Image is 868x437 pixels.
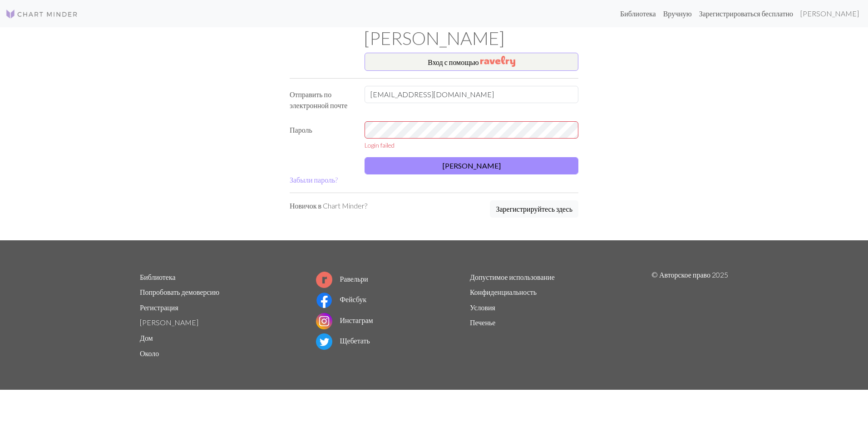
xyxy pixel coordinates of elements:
button: [PERSON_NAME] [365,157,578,174]
a: Зарегистрироваться бесплатно [695,5,797,23]
font: Вход с помощью [428,58,479,66]
p: Новичок в Chart Minder? [290,200,367,211]
div: Login failed [365,140,578,150]
a: Зарегистрируйтесь здесь [490,200,578,218]
a: Фейсбук [316,295,366,303]
a: Забыли пароль? [290,175,338,184]
a: [PERSON_NAME] [140,318,198,327]
img: Логотип Instagram [316,313,332,329]
a: Вручную [660,5,695,23]
img: Равельри [480,56,515,67]
button: Вход с помощью [365,53,578,71]
a: Условия [470,303,495,312]
font: © Авторское право 2025 [651,270,728,279]
img: Логотип Twitter [316,333,332,350]
img: Лого [5,9,78,20]
a: Щебетать [316,336,370,345]
label: Пароль [284,121,359,150]
a: Конфиденциальность [470,288,537,296]
a: Библиотека [616,5,660,23]
h1: [PERSON_NAME] [134,27,734,49]
img: Логотип Ravelry [316,272,332,288]
button: Зарегистрируйтесь здесь [490,200,578,218]
label: Отправить по электронной почте [284,86,359,114]
a: Допустимое использование [470,273,555,281]
a: Инстаграм [316,316,373,324]
a: Попробовать демоверсию [140,288,219,296]
a: Библиотека [140,273,176,281]
img: Логотип Facebook [316,292,332,308]
a: Равельри [316,274,368,283]
a: [PERSON_NAME] [797,5,863,23]
a: Около [140,349,159,358]
a: Дом [140,333,153,342]
a: Печенье [470,318,495,327]
a: Регистрация [140,303,178,312]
